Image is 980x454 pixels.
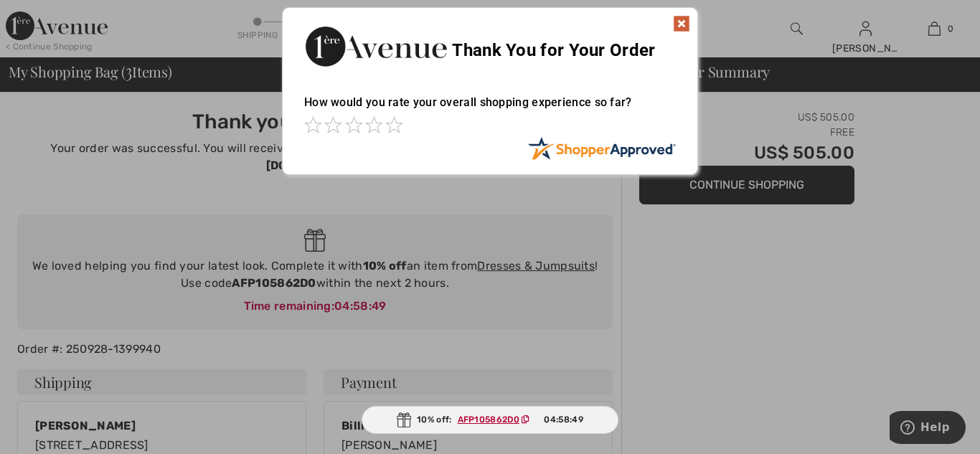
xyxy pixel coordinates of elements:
[304,22,448,70] img: Thank You for Your Order
[362,406,618,434] div: 10% off:
[544,413,583,426] span: 04:58:49
[397,412,411,427] img: Gift.svg
[458,415,519,425] ins: AFP105862D0
[304,81,676,136] div: How would you rate your overall shopping experience so far?
[452,40,655,60] span: Thank You for Your Order
[673,15,690,32] img: x
[31,10,60,23] span: Help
